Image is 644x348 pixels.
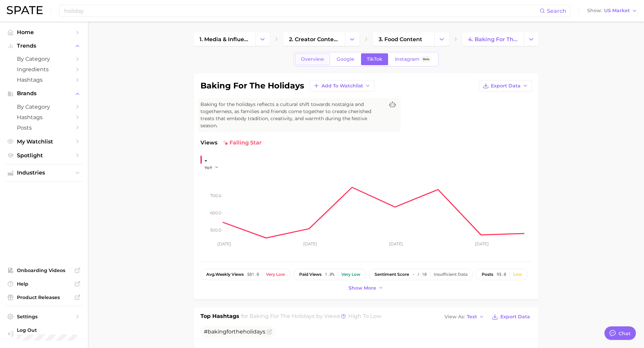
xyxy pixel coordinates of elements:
[479,80,532,91] button: Export Data
[301,56,324,62] span: Overview
[325,272,334,277] span: 1.0%
[223,140,228,145] img: falling star
[5,112,82,123] a: Hashtags
[443,313,486,321] button: View AsText
[395,56,420,62] span: Instagram
[5,41,82,51] button: Trends
[249,313,315,319] span: baking for the holidays
[206,272,244,277] span: weekly views
[348,313,381,319] span: high to low
[17,125,71,131] span: Posts
[375,272,409,277] span: sentiment score
[5,325,82,343] a: Log out. Currently logged in with e-mail anna.katsnelson@mane.com.
[205,165,212,170] span: YoY
[17,281,71,287] span: Help
[434,272,468,277] div: Insufficient Data
[293,269,366,280] button: paid views1.0%Very low
[476,269,528,280] button: posts95.0Low
[267,329,272,334] button: Flag as miscategorized or irrelevant
[17,104,71,110] span: by Category
[295,53,330,65] a: Overview
[255,32,270,46] button: Change Category
[513,272,522,277] div: Low
[475,241,489,246] tspan: [DATE]
[200,312,239,322] h1: Top Hashtags
[289,36,339,43] span: 2. creator content
[17,152,71,159] span: Spotlight
[586,6,639,15] button: ShowUS Market
[5,168,82,178] button: Industries
[17,77,71,83] span: Hashtags
[349,285,376,291] span: Show more
[468,36,518,43] span: 4. baking for the holidays
[17,43,71,49] span: Trends
[412,272,427,277] span: - / 10
[205,155,223,166] div: -
[331,53,360,65] a: Google
[217,241,231,246] tspan: [DATE]
[367,56,382,62] span: TikTok
[17,327,86,333] span: Log Out
[204,328,265,335] span: #
[369,269,473,280] button: sentiment score- / 10Insufficient Data
[205,165,219,170] button: YoY
[5,136,82,147] a: My Watchlist
[341,272,360,277] div: Very low
[5,54,82,64] a: by Category
[5,64,82,75] a: Ingredients
[500,314,530,320] span: Export Data
[17,66,71,73] span: Ingredients
[467,315,477,319] span: Text
[226,328,234,335] span: for
[379,36,422,43] span: 3. food content
[462,32,524,46] a: 4. baking for the holidays
[5,292,82,302] a: Product Releases
[17,56,71,62] span: by Category
[5,123,82,133] a: Posts
[17,294,71,300] span: Product Releases
[194,32,255,46] a: 1. media & influencers
[210,227,221,232] tspan: 500.0
[547,8,566,14] span: Search
[17,90,71,97] span: Brands
[5,27,82,37] a: Home
[373,32,434,46] a: 3. food content
[497,272,506,277] span: 95.0
[347,284,385,293] button: Show more
[423,56,429,62] span: Beta
[206,272,215,277] abbr: average
[208,328,226,335] span: baking
[337,56,354,62] span: Google
[445,315,465,319] span: View As
[604,9,630,12] span: US Market
[361,53,388,65] a: TikTok
[491,83,521,89] span: Export Data
[234,328,243,335] span: the
[17,267,71,273] span: Onboarding Videos
[490,312,531,322] button: Export Data
[389,241,403,246] tspan: [DATE]
[5,265,82,275] a: Onboarding Videos
[200,82,304,90] h1: baking for the holidays
[210,193,221,198] tspan: 700.0
[17,314,71,320] span: Settings
[17,138,71,145] span: My Watchlist
[303,241,317,246] tspan: [DATE]
[199,36,249,43] span: 1. media & influencers
[283,32,345,46] a: 2. creator content
[5,102,82,112] a: by Category
[5,150,82,161] a: Spotlight
[17,29,71,35] span: Home
[310,80,374,91] button: Add to Watchlist
[200,139,217,147] span: Views
[243,328,265,335] span: holidays
[482,272,493,277] span: posts
[266,272,285,277] div: Very low
[241,312,381,322] h2: for by Views
[299,272,321,277] span: paid views
[7,6,43,14] img: SPATE
[5,88,82,99] button: Brands
[17,114,71,121] span: Hashtags
[321,83,363,89] span: Add to Watchlist
[5,279,82,289] a: Help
